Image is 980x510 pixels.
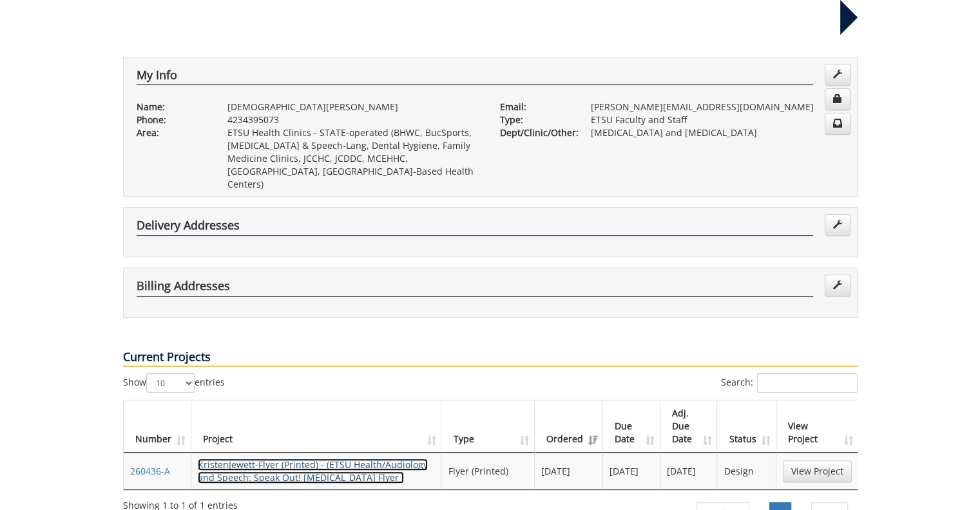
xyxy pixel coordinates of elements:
[721,373,858,393] label: Search:
[227,101,481,113] p: [DEMOGRAPHIC_DATA][PERSON_NAME]
[603,400,660,453] th: Due Date: activate to sort column ascending
[441,400,535,453] th: Type: activate to sort column ascending
[660,453,718,489] td: [DATE]
[776,400,858,453] th: View Project: activate to sort column ascending
[535,453,603,489] td: [DATE]
[603,453,660,489] td: [DATE]
[130,465,170,477] a: 260436-A
[124,400,191,453] th: Number: activate to sort column ascending
[591,113,844,126] p: ETSU Faculty and Staff
[500,126,572,139] p: Dept/Clinic/Other:
[825,113,850,135] a: Change Communication Preferences
[227,126,481,191] p: ETSU Health Clinics - STATE-operated (BHWC, BucSports, [MEDICAL_DATA] & Speech-Lang, Dental Hygie...
[137,113,208,126] p: Phone:
[191,400,442,453] th: Project: activate to sort column ascending
[137,280,813,297] h4: Billing Addresses
[137,126,208,139] p: Area:
[137,69,813,86] h4: My Info
[591,101,844,113] p: [PERSON_NAME][EMAIL_ADDRESS][DOMAIN_NAME]
[825,214,850,236] a: Edit Addresses
[757,373,858,393] input: Search:
[137,219,813,236] h4: Delivery Addresses
[137,101,208,113] p: Name:
[198,458,428,484] a: KristenJewett-Flyer (Printed) - (ETSU Health/Audiology and Speech: Speak Out! [MEDICAL_DATA] Flyer )
[825,64,850,86] a: Edit Info
[825,275,850,297] a: Edit Addresses
[441,453,535,489] td: Flyer (Printed)
[717,453,776,489] td: Design
[591,126,844,139] p: [MEDICAL_DATA] and [MEDICAL_DATA]
[500,113,572,126] p: Type:
[660,400,718,453] th: Adj. Due Date: activate to sort column ascending
[123,349,858,367] p: Current Projects
[146,373,195,393] select: Showentries
[717,400,776,453] th: Status: activate to sort column ascending
[783,460,852,482] a: View Project
[825,88,850,110] a: Change Password
[500,101,572,113] p: Email:
[227,113,481,126] p: 4234395073
[535,400,603,453] th: Ordered: activate to sort column ascending
[123,373,225,393] label: Show entries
